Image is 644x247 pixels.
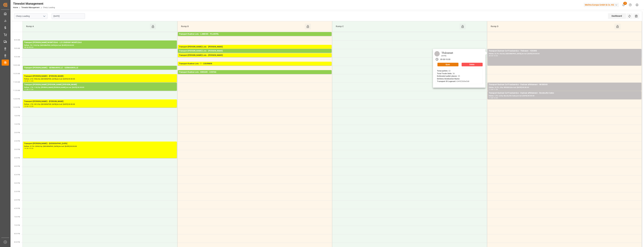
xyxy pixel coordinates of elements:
[24,66,176,69] div: Transport [PERSON_NAME] - GERMAINVILLE - GERMAINVILLE
[52,13,85,19] input: DD-MM-YYYY
[437,75,457,77] b: Estimated pallet places
[462,63,483,66] button: Delete
[42,14,46,19] button: open menu
[24,89,29,90] div: 11:00
[489,52,640,55] div: Pallets: 22,TU: 36,City: [GEOGRAPHIC_DATA],Arrival: [DATE] 00:00:00
[14,115,20,117] span: 1:00 PM
[24,148,29,149] div: 14:30
[489,86,640,89] div: Pallets: 10,TU: ,City: WISSOUS,Arrival: [DATE] 00:00:00
[179,52,330,55] div: Pallets: 6,TU: 1511,City: CARQUEFOU,Arrival: [DATE] 00:00:00
[437,80,455,82] b: Transport ID Logward
[29,80,33,82] div: 11:00
[493,97,493,99] div: -
[14,233,20,235] span: 8:00 PM
[490,24,614,29] div: Ramp D
[29,89,33,90] div: 11:30
[489,83,640,86] div: Transport Dachser Cof Foodservice - Dachser affrètement - WISSOUS
[14,224,20,226] span: 7:30 PM
[437,73,452,75] b: Total Trade Units
[623,2,627,5] span: 13
[29,106,29,107] div: -
[14,165,20,167] span: 4:00 PM
[494,55,498,56] div: 10:00
[489,97,493,99] div: 11:30
[493,89,493,90] div: -
[24,47,29,48] div: 08:30
[24,44,176,47] div: Pallets: ,TU: 120,City: [GEOGRAPHIC_DATA],Arrival: [DATE] 00:00:00
[494,89,498,90] div: 11:30
[29,148,29,149] div: -
[14,123,20,125] span: 1:30 PM
[24,106,29,107] div: 12:00
[29,148,33,149] div: 15:30
[489,95,640,97] div: Pallets: 1,TU: 4,City: Bondoufle Cedex,Arrival: [DATE] 00:00:00
[24,75,176,78] div: Transport [PERSON_NAME] - [PERSON_NAME]
[14,216,20,218] span: 7:00 PM
[440,55,454,57] div: [DATE]
[29,106,33,107] div: 12:30
[180,24,305,29] div: Ramp B
[21,6,40,9] a: Timeslot Management
[627,2,634,8] button: Help Center
[13,81,20,83] span: 11:00 AM
[179,57,330,59] div: Pallets: ,TU: 105,City: [GEOGRAPHIC_DATA],Arrival: [DATE] 00:00:00
[440,58,445,61] div: 09:00
[13,64,20,66] span: 10:00 AM
[13,1,55,6] div: Timeslot Management
[24,103,176,106] div: Pallets: 1,TU: 481,City: [GEOGRAPHIC_DATA],Arrival: [DATE] 00:00:00
[24,100,176,103] div: Transport [PERSON_NAME] - [PERSON_NAME]
[179,54,330,57] div: Transport [PERSON_NAME] Lots - [PERSON_NAME]
[494,97,498,99] div: 12:00
[437,63,458,66] button: Open
[14,191,20,192] span: 5:30 PM
[489,49,640,52] div: Transport Dachser Cof Foodservice - Thévenet - YZEURE
[179,65,330,68] div: Pallets: 2,TU: 602,City: [GEOGRAPHIC_DATA],Arrival: [DATE] 00:00:00
[24,80,29,82] div: 10:30
[179,49,330,52] div: Transport [PERSON_NAME] Lots - [PERSON_NAME]
[14,241,20,243] span: 8:30 PM
[14,149,20,150] span: 3:00 PM
[13,107,20,108] span: 12:30 PM
[179,33,330,36] div: Transport Kuehne Lots - LANDOIS - PLAINTEL
[584,2,620,8] button: Melitta Europa GmbH & Co. KG
[179,45,330,48] div: Transport [PERSON_NAME] Lots - [PERSON_NAME]
[437,78,460,80] b: Delivery Destination Name
[24,86,176,89] div: Pallets: 1,TU: 118,City: [PERSON_NAME] [PERSON_NAME],Arrival: [DATE] 00:00:00
[24,69,176,72] div: Pallets: ,TU: 204,City: [GEOGRAPHIC_DATA],Arrival: [DATE] 00:00:00
[179,74,330,76] div: Pallets: 1,TU: 320,City: [GEOGRAPHIC_DATA],Arrival: [DATE] 00:00:00
[489,89,493,90] div: 11:00
[14,13,47,19] input: Type to search/select
[13,90,20,91] span: 11:30 AM
[608,13,626,19] div: Dashboard
[14,48,20,49] span: 9:00 AM
[13,6,18,9] a: Home
[179,48,330,51] div: Pallets: 4,TU: 679,City: [GEOGRAPHIC_DATA],Arrival: [DATE] 00:00:00
[25,24,150,29] div: Ramp A
[14,208,20,209] span: 6:30 PM
[14,56,20,58] span: 9:30 AM
[489,55,493,56] div: 09:00
[620,2,627,8] button: show 13 new notifications
[29,47,33,48] div: 09:00
[489,92,640,95] div: Transport Dachser Cof Foodservice - Dachser affrètement - Bondoufle Cedex
[14,39,20,41] span: 8:30 AM
[14,157,20,159] span: 3:30 PM
[179,36,330,38] div: Pallets: 3,TU: 313,City: PLAINTEL,Arrival: [DATE] 00:00:00
[29,47,29,48] div: -
[24,83,176,86] div: Transport [PERSON_NAME] [PERSON_NAME] [PERSON_NAME]
[24,78,176,80] div: Pallets: 2,TU: 908,City: [GEOGRAPHIC_DATA],Arrival: [DATE] 00:00:00
[14,140,20,142] span: 2:30 PM
[14,182,20,184] span: 5:00 PM
[14,174,20,176] span: 4:30 PM
[13,73,20,74] span: 10:30 AM
[24,41,176,44] div: Transport [PERSON_NAME] MONTCEAU - LE COUDRAY MONTCEAU
[14,132,20,133] span: 2:00 PM
[179,71,330,74] div: Transport Kuehne Lots - BREGER - CESTAS
[13,98,20,100] span: 12:00 PM
[24,145,176,148] div: Pallets: 27,TU: 2398,City: [GEOGRAPHIC_DATA],Arrival: [DATE] 00:00:00
[437,70,469,83] div: : 22 : 36 : 23 : : 63492369e0b8
[493,55,493,56] div: -
[437,70,447,72] b: Total pallets
[446,58,450,61] div: 10:00
[584,3,619,7] div: Melitta Europa GmbH & Co. KG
